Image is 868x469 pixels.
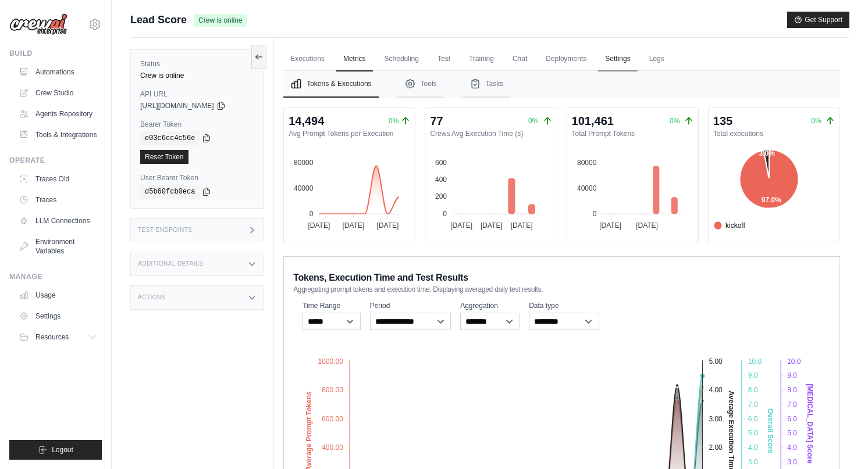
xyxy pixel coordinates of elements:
[787,458,797,466] tspan: 3.0
[9,49,102,58] div: Build
[511,221,533,230] tspan: [DATE]
[310,210,314,218] tspan: 0
[748,458,758,466] tspan: 3.0
[9,440,102,460] button: Logout
[443,210,447,218] tspan: 0
[810,413,868,469] iframe: Chat Widget
[748,400,758,409] tspan: 7.0
[140,185,200,199] code: d5b60fcb0eca
[14,84,102,102] a: Crew Studio
[462,47,501,71] a: Training
[435,192,447,201] tspan: 200
[506,47,534,71] a: Chat
[289,113,324,129] div: 14,494
[283,47,332,71] a: Executions
[138,294,166,301] h3: Actions
[714,220,745,231] span: kickoff
[787,400,797,409] tspan: 7.0
[140,101,214,110] span: [URL][DOMAIN_NAME]
[140,173,254,182] label: User Bearer Token
[748,429,758,437] tspan: 5.0
[52,445,73,454] span: Logout
[293,271,468,285] span: Tokens, Execution Time and Test Results
[283,71,840,98] nav: Tabs
[636,221,658,230] tspan: [DATE]
[713,129,835,138] dt: Total executions
[766,409,774,454] text: Overall Score
[14,63,102,81] a: Automations
[451,221,473,230] tspan: [DATE]
[460,301,520,310] label: Aggregation
[592,210,596,218] tspan: 0
[709,357,723,366] tspan: 5.00
[140,71,254,80] div: Crew is online
[370,301,451,310] label: Period
[14,170,102,188] a: Traces Old
[748,371,758,380] tspan: 9.0
[389,116,399,126] span: 0%
[294,184,314,192] tspan: 40000
[748,443,758,452] tspan: 4.0
[35,332,69,342] span: Resources
[140,59,254,69] label: Status
[14,307,102,325] a: Settings
[787,415,797,423] tspan: 6.0
[529,301,599,310] label: Data type
[481,221,503,230] tspan: [DATE]
[787,386,797,394] tspan: 8.0
[14,328,102,346] button: Resources
[787,429,797,437] tspan: 5.0
[572,129,693,138] dt: Total Prompt Tokens
[140,120,254,129] label: Bearer Token
[642,47,671,71] a: Logs
[130,12,187,28] span: Lead Score
[308,221,330,230] tspan: [DATE]
[294,159,314,167] tspan: 80000
[343,221,365,230] tspan: [DATE]
[435,176,447,184] tspan: 400
[138,260,203,267] h3: Additional Details
[787,12,849,28] button: Get Support
[430,129,552,138] dt: Crews Avg Execution Time (s)
[709,386,723,394] tspan: 4.00
[9,156,102,165] div: Operate
[14,286,102,305] a: Usage
[283,71,378,98] button: Tokens & Executions
[748,357,762,366] tspan: 10.0
[14,212,102,230] a: LLM Connections
[709,443,723,452] tspan: 2.00
[397,71,444,98] button: Tools
[293,285,543,294] span: Aggregating prompt tokens and execution time. Displaying averaged daily test results.
[14,105,102,123] a: Agents Repository
[14,232,102,260] a: Environment Variables
[138,227,193,234] h3: Test Endpoints
[431,47,457,71] a: Test
[14,191,102,209] a: Traces
[140,150,188,164] a: Reset Token
[318,357,344,366] tspan: 1000.00
[670,117,680,125] span: 0%
[709,415,723,423] tspan: 3.00
[14,126,102,144] a: Tools & Integrations
[787,371,797,380] tspan: 9.0
[378,47,426,71] a: Scheduling
[430,113,443,129] div: 77
[463,71,511,98] button: Tasks
[9,13,67,35] img: Logo
[748,415,758,423] tspan: 6.0
[140,89,254,99] label: API URL
[322,386,343,394] tspan: 800.00
[539,47,593,71] a: Deployments
[787,443,797,452] tspan: 4.0
[811,117,821,125] span: 0%
[336,47,373,71] a: Metrics
[748,386,758,394] tspan: 8.0
[377,221,399,230] tspan: [DATE]
[303,301,361,310] label: Time Range
[322,415,343,423] tspan: 600.00
[806,384,814,464] text: [MEDICAL_DATA] Score
[598,47,637,71] a: Settings
[140,131,200,145] code: e03c6cc4c56e
[787,357,801,366] tspan: 10.0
